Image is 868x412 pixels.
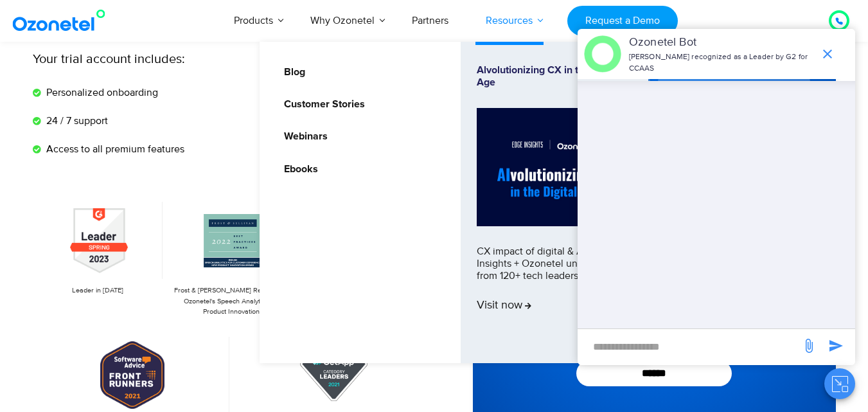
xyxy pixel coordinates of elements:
p: Leader in [DATE] [39,285,156,296]
button: Close chat [824,368,855,399]
a: Ebooks [276,161,320,177]
img: Alvolutionizing.jpg [477,108,632,226]
p: [PERSON_NAME] recognized as a Leader by G2 for CCAAS [629,51,813,75]
span: Personalized onboarding [43,85,158,100]
a: Request a Demo [567,6,677,36]
a: Alvolutionizing CX in the Digital AgeCX impact of digital & AI: Edge Insights + Ozonetel unveil i... [477,64,632,341]
a: Customer Stories [276,96,367,112]
span: 24 / 7 support [43,113,108,129]
a: Blog [276,64,307,80]
p: Your trial account includes: [33,49,338,69]
img: header [584,35,621,73]
span: send message [796,333,822,359]
a: Webinars [276,129,330,145]
span: Access to all premium features [43,141,184,157]
span: end chat or minimize [815,41,840,67]
p: Ozonetel Bot [629,34,813,51]
p: Frost & [PERSON_NAME] Recognizes Ozonetel's Speech Analytics for Product Innovation [173,285,290,318]
span: send message [823,333,849,359]
span: Visit now [477,299,531,313]
div: new-msg-input [584,336,795,359]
